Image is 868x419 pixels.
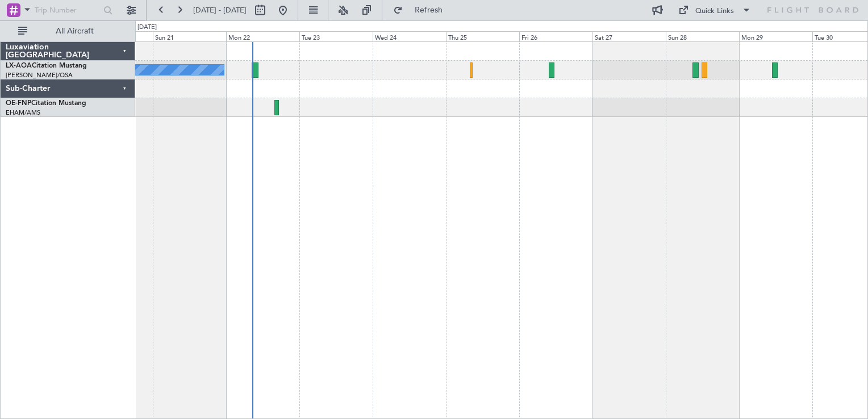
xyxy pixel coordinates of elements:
div: [DATE] [137,23,157,32]
button: Refresh [388,1,456,19]
span: All Aircraft [30,27,120,35]
a: OE-FNPCitation Mustang [6,100,86,107]
div: Mon 22 [226,31,299,41]
span: Refresh [405,6,453,14]
a: EHAM/AMS [6,108,40,117]
div: Wed 24 [373,31,446,41]
div: Tue 23 [299,31,373,41]
div: Sun 21 [153,31,226,41]
span: OE-FNP [6,100,31,107]
div: Mon 29 [739,31,812,41]
span: [DATE] - [DATE] [193,5,247,15]
div: Sun 28 [666,31,739,41]
input: Trip Number [35,2,100,19]
div: Thu 25 [446,31,519,41]
button: All Aircraft [12,22,123,40]
button: Quick Links [673,1,757,19]
div: Sat 27 [592,31,666,41]
span: LX-AOA [6,62,32,69]
a: [PERSON_NAME]/QSA [6,71,73,79]
a: LX-AOACitation Mustang [6,62,87,69]
div: Fri 26 [519,31,592,41]
div: Quick Links [695,6,734,17]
